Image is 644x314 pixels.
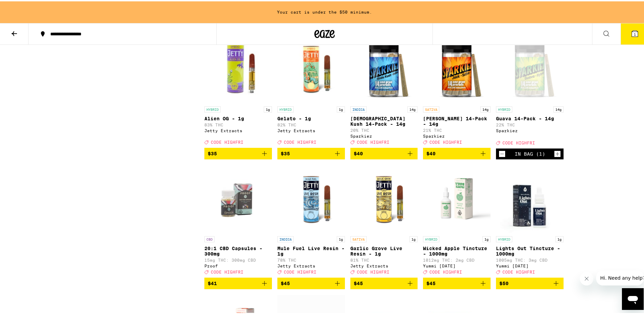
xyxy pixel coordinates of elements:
[357,139,389,143] span: CODE HIGHFRI
[277,163,345,276] a: Open page for Mule Fuel Live Resin - 1g from Jetty Extracts
[409,235,418,241] p: 1g
[350,244,418,255] p: Garlic Grove Live Resin - 1g
[281,150,290,155] span: $35
[423,163,491,231] img: Yummi Karma - Wicked Apple Tincture - 1000mg
[204,105,221,111] p: HYBRID
[277,34,345,146] a: Open page for Gelato - 1g from Jetty Extracts
[502,268,535,273] span: CODE HIGHFRI
[204,127,272,132] div: Jetty Extracts
[423,133,491,137] div: Sparkiez
[284,139,316,143] span: CODE HIGHFRI
[204,115,272,120] p: Alien OG - 1g
[423,276,491,288] button: Add to bag
[204,276,272,288] button: Add to bag
[423,34,491,146] a: Open page for Jack 14-Pack - 14g from Sparkiez
[277,262,345,267] div: Jetty Extracts
[284,268,316,273] span: CODE HIGHFRI
[211,268,243,273] span: CODE HIGHFRI
[281,279,290,285] span: $45
[350,235,367,241] p: SATIVA
[204,121,272,126] p: 83% THC
[350,133,418,137] div: Sparkiez
[634,31,636,35] span: 1
[264,105,272,111] p: 1g
[423,235,439,241] p: HYBRID
[277,34,345,102] img: Jetty Extracts - Gelato - 1g
[277,235,294,241] p: INDICA
[4,5,49,10] span: Hi. Need any help?
[423,127,491,131] p: 21% THC
[354,279,363,285] span: $45
[496,276,564,288] button: Add to bag
[423,262,491,267] div: Yummi [DATE]
[204,34,272,146] a: Open page for Alien OG - 1g from Jetty Extracts
[496,127,564,132] div: Sparkiez
[277,163,345,231] img: Jetty Extracts - Mule Fuel Live Resin - 1g
[622,287,644,309] iframe: Button to launch messaging window
[277,105,294,111] p: HYBRID
[423,163,491,276] a: Open page for Wicked Apple Tincture - 1000mg from Yummi Karma
[555,235,564,241] p: 1g
[423,105,439,111] p: SATIVA
[208,150,217,155] span: $35
[515,150,545,155] div: In Bag (1)
[350,127,418,131] p: 20% THC
[350,105,367,111] p: INDICA
[350,257,418,261] p: 81% THC
[423,257,491,261] p: 1012mg THC: 2mg CBD
[496,163,564,276] a: Open page for Lights Out Tincture - 1000mg from Yummi Karma
[277,244,345,255] p: Mule Fuel Live Resin - 1g
[337,105,345,111] p: 1g
[350,115,418,125] p: [DEMOGRAPHIC_DATA] Kush 14-Pack - 14g
[499,279,509,285] span: $50
[553,105,564,111] p: 14g
[426,279,436,285] span: $45
[426,150,436,155] span: $40
[208,279,217,285] span: $41
[423,115,491,125] p: [PERSON_NAME] 14-Pack - 14g
[496,121,564,126] p: 22% THC
[423,146,491,158] button: Add to bag
[204,257,272,261] p: 15mg THC: 300mg CBD
[496,105,512,111] p: HYBRID
[554,149,561,156] button: Increment
[350,34,418,146] a: Open page for Hindu Kush 14-Pack - 14g from Sparkiez
[204,262,272,267] div: Proof
[350,146,418,158] button: Add to bag
[357,268,389,273] span: CODE HIGHFRI
[211,139,243,143] span: CODE HIGHFRI
[350,34,418,102] img: Sparkiez - Hindu Kush 14-Pack - 14g
[482,235,491,241] p: 1g
[596,269,644,284] iframe: Message from company
[204,163,272,276] a: Open page for 20:1 CBD Capsules - 300mg from Proof
[502,139,535,144] span: CODE HIGHFRI
[277,257,345,261] p: 78% THC
[496,262,564,267] div: Yummi [DATE]
[204,235,215,241] p: CBD
[277,127,345,132] div: Jetty Extracts
[277,121,345,126] p: 82% THC
[350,163,418,276] a: Open page for Garlic Grove Live Resin - 1g from Jetty Extracts
[204,244,272,255] p: 20:1 CBD Capsules - 300mg
[429,268,462,273] span: CODE HIGHFRI
[496,115,564,120] p: Guava 14-Pack - 14g
[350,163,418,231] img: Jetty Extracts - Garlic Grove Live Resin - 1g
[496,244,564,255] p: Lights Out Tincture - 1000mg
[496,257,564,261] p: 1005mg THC: 3mg CBD
[423,244,491,255] p: Wicked Apple Tincture - 1000mg
[496,34,564,147] a: Open page for Guava 14-Pack - 14g from Sparkiez
[337,235,345,241] p: 1g
[407,105,418,111] p: 14g
[204,163,272,231] img: Proof - 20:1 CBD Capsules - 300mg
[499,149,505,156] button: Decrement
[480,105,491,111] p: 14g
[204,34,272,102] img: Jetty Extracts - Alien OG - 1g
[277,115,345,120] p: Gelato - 1g
[204,146,272,158] button: Add to bag
[350,276,418,288] button: Add to bag
[429,139,462,143] span: CODE HIGHFRI
[277,276,345,288] button: Add to bag
[496,235,512,241] p: HYBRID
[354,150,363,155] span: $40
[277,146,345,158] button: Add to bag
